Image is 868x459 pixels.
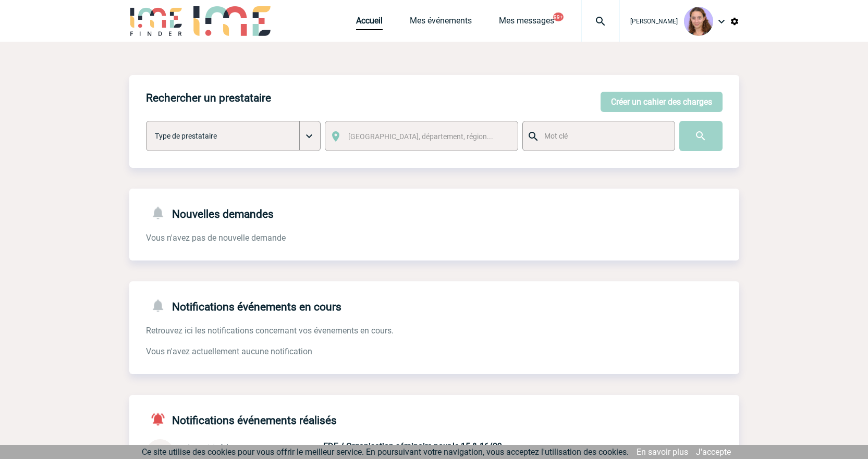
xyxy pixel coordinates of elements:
h4: Notifications événements en cours [146,298,341,313]
span: Vous n'avez actuellement aucune notification [146,346,312,356]
a: Mes événements [410,16,472,30]
span: Ce site utilise des cookies pour vous offrir le meilleur service. En poursuivant votre navigation... [142,447,629,457]
a: Accueil [356,16,383,30]
a: J'accepte [696,447,731,457]
img: notifications-24-px-g.png [150,298,172,313]
img: 101030-1.png [684,7,713,36]
img: notifications-24-px-g.png [150,205,172,220]
span: Vous n'avez pas de nouvelle demande [146,233,286,243]
h4: Rechercher un prestataire [146,92,271,104]
span: Retrouvez ici les notifications concernant vos évenements en cours. [146,326,394,336]
span: [GEOGRAPHIC_DATA], département, région... [348,132,493,141]
input: Mot clé [542,129,665,143]
h4: Notifications événements réalisés [146,412,337,427]
button: 99+ [553,13,564,21]
a: En savoir plus [637,447,688,457]
h4: Nouvelles demandes [146,205,274,220]
img: notifications-active-24-px-r.png [150,412,172,427]
span: [PERSON_NAME] [630,18,678,25]
a: Mes messages [499,16,554,30]
input: Submit [679,121,723,151]
span: admin 16 (1) [180,443,230,453]
img: IME-Finder [129,6,184,36]
span: EDF / Organisation séminaire pour le 15 & 16/09 [323,441,502,451]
